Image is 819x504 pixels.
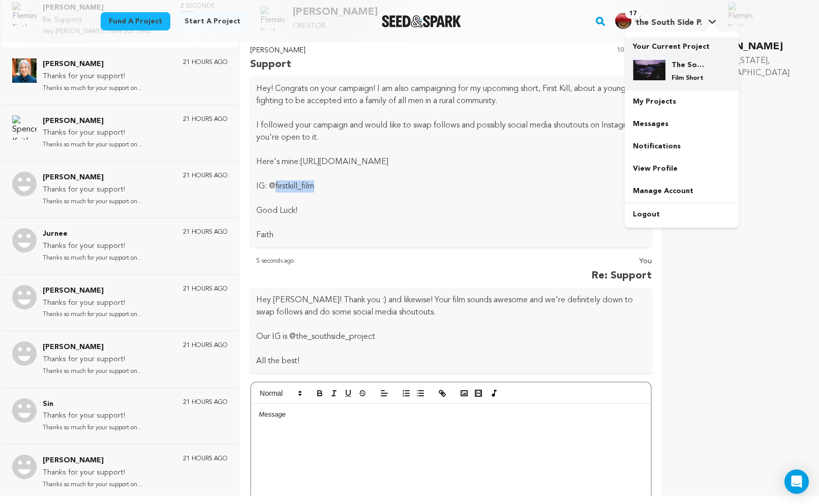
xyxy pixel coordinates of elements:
p: Support [250,56,306,73]
img: Kt McBratney Photo [12,58,37,83]
p: Film Short [672,74,708,82]
p: 5 seconds ago [256,256,294,284]
p: Hey! Congrats on your campaign! I am also campaigning for my upcoming short, First Kill, about a ... [256,83,646,107]
a: Manage Account [625,180,739,202]
p: [PERSON_NAME] [43,285,142,297]
img: 5d79c9e22c56809d.jpg [633,60,665,80]
p: [PERSON_NAME] [43,172,142,184]
p: Thanks for your support! [43,240,142,253]
p: Hey [PERSON_NAME]! Thank you :) and likewise! Your film sounds awesome and we're definitely down ... [256,294,646,319]
a: Seed&Spark Homepage [382,15,462,27]
p: Thanks so much for your support on... [43,366,142,377]
p: [PERSON_NAME] [43,455,142,467]
p: Thanks for your support! [43,184,142,196]
p: Thanks so much for your support on... [43,196,142,208]
p: Sin [43,398,142,411]
p: Here's mine: [256,156,646,168]
p: Thanks for your support! [43,467,142,479]
p: Thanks so much for your support on... [43,83,142,94]
a: My Projects [625,90,739,113]
a: Fund a project [101,12,170,30]
p: Thanks so much for your support on... [43,479,142,491]
p: Thanks so much for your support on... [43,422,142,434]
a: Your Current Project The South Side Project Film Short [633,38,731,90]
div: the South Side P.'s Profile [615,13,702,29]
p: Thanks for your support! [43,297,142,309]
a: Notifications [625,135,739,157]
img: Maia Miller Photo [12,455,37,479]
p: 21 hours ago [183,398,228,406]
p: Good Luck! [256,205,646,217]
img: Seed&Spark Logo Dark Mode [382,15,462,27]
img: d1017288c9b554b2.jpg [615,13,631,29]
p: All the best! [256,355,646,367]
p: Faith [256,229,646,241]
p: You [592,256,652,268]
p: I followed your campaign and would like to swap follows and possibly social media shoutouts on In... [256,119,646,144]
p: 21 hours ago [183,285,228,293]
p: 21 hours ago [183,58,228,67]
a: the South Side P.'s Profile [613,11,718,29]
p: Thanks for your support! [43,410,142,422]
p: 10 hours ago [617,45,652,73]
p: Your Current Project [633,38,731,52]
p: Thanks so much for your support on... [43,253,142,264]
span: 17 [625,9,641,19]
p: Thanks so much for your support on... [43,309,142,321]
p: [PERSON_NAME] [43,341,142,354]
a: Start a project [176,12,249,30]
p: Re: Support [592,268,652,284]
p: Jurnee [43,228,142,240]
a: Logout [625,203,739,226]
p: 21 hours ago [183,341,228,350]
p: 21 hours ago [183,455,228,463]
img: Sin Photo [12,398,37,423]
span: the South Side P. [635,19,702,27]
a: View Profile [625,157,739,180]
a: [URL][DOMAIN_NAME] [300,158,388,166]
span: [US_STATE], [GEOGRAPHIC_DATA] [687,55,807,79]
p: Thanks for your support! [43,71,142,83]
p: IG: @firstkill_film [256,180,646,193]
a: Messages [625,113,739,135]
p: [PERSON_NAME] [43,115,142,128]
img: Kay Photo [12,285,37,309]
p: Thanks so much for your support on... [43,139,142,151]
img: Fabiana Photo [12,172,37,196]
img: Spence Kaitlyn Photo [12,115,37,140]
p: [PERSON_NAME] [43,58,142,71]
div: Open Intercom Messenger [784,469,809,494]
h4: The South Side Project [672,60,708,70]
p: [PERSON_NAME] [250,45,306,57]
p: Thanks for your support! [43,354,142,366]
img: Jurnee Photo [12,228,37,253]
p: Thanks for your support! [43,127,142,139]
p: Our IG is @the_southside_project [256,331,646,343]
p: 21 hours ago [183,115,228,123]
img: Noah D Photo [12,341,37,366]
p: 21 hours ago [183,228,228,236]
span: the South Side P.'s Profile [613,11,718,32]
p: [PERSON_NAME] [674,39,807,55]
p: 21 hours ago [183,172,228,180]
